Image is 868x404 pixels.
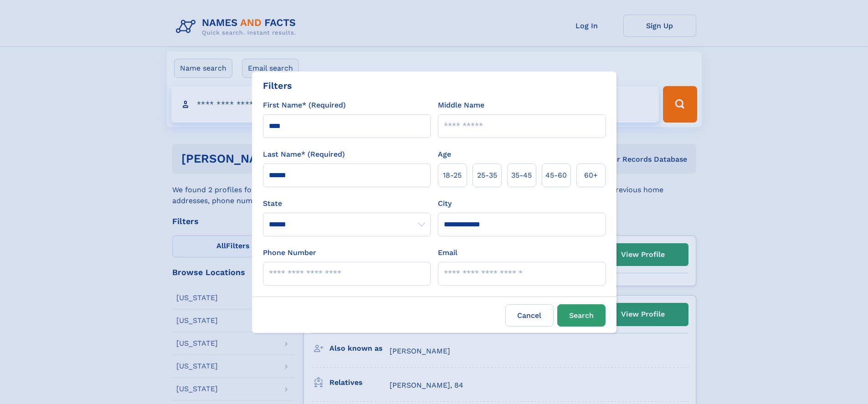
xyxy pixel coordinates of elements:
[584,170,598,181] span: 60+
[477,170,497,181] span: 25‑35
[438,198,452,209] label: City
[557,304,606,327] button: Search
[263,79,292,92] div: Filters
[438,149,451,160] label: Age
[511,170,532,181] span: 35‑45
[263,149,345,160] label: Last Name* (Required)
[505,304,554,327] label: Cancel
[263,247,316,258] label: Phone Number
[438,100,484,111] label: Middle Name
[443,170,462,181] span: 18‑25
[263,198,431,209] label: State
[545,170,567,181] span: 45‑60
[263,100,346,111] label: First Name* (Required)
[438,247,457,258] label: Email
